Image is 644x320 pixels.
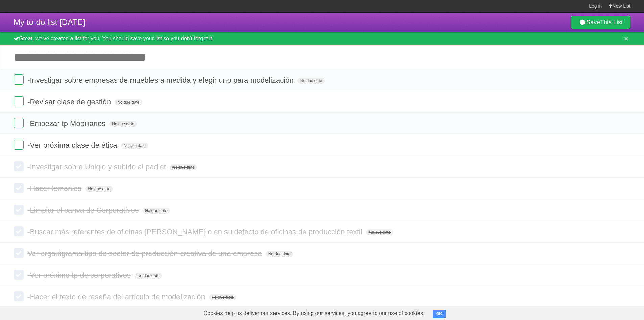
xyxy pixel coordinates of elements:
span: -Limpiar el canva de Corporativos [27,206,140,214]
label: Done [14,140,24,150]
b: This List [600,19,623,26]
span: No due date [135,273,162,279]
button: OK [433,310,446,318]
span: No due date [266,251,293,257]
span: No due date [170,164,197,170]
label: Done [14,183,24,193]
label: Done [14,118,24,128]
span: Cookies help us deliver our services. By using our services, you agree to our use of cookies. [197,306,431,320]
label: Done [14,96,24,106]
span: No due date [366,229,393,235]
label: Done [14,226,24,236]
span: -Investigar sobre empresas de muebles a medida y elegir uno para modelización [27,76,295,84]
span: No due date [209,294,236,300]
a: SaveThis List [571,16,630,29]
label: Done [14,205,24,215]
label: Done [14,74,24,85]
span: -Empezar tp Mobiliarios [27,119,107,128]
span: -Buscar más referentes de oficinas [PERSON_NAME] o en su defecto de oficinas de producción textil [27,228,364,236]
span: -Revisar clase de gestión [27,98,113,106]
label: Done [14,291,24,301]
span: -Investigar sobre Uniqlo y subirlo al padlet [27,163,168,171]
span: Ver organigrama tipo de sector de producción creativa de una empresa [27,249,263,258]
span: -Ver próximo tp de corporativos [27,271,133,279]
label: Done [14,248,24,258]
span: No due date [109,121,137,127]
label: Done [14,270,24,280]
label: Done [14,161,24,171]
span: No due date [115,99,142,105]
span: No due date [121,143,148,149]
span: No due date [297,78,325,84]
span: -Hacer lemonies [27,184,83,193]
span: No due date [142,208,170,214]
span: -Ver próxima clase de ética [27,141,119,149]
span: -Hacer el texto de reseña del artículo de modelización [27,293,207,301]
span: My to-do list [DATE] [14,18,85,27]
span: No due date [85,186,113,192]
